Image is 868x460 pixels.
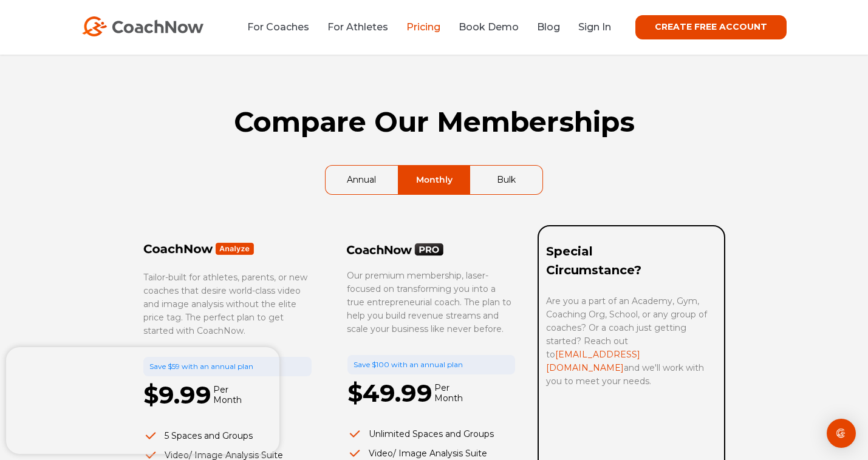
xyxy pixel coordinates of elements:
p: Our premium membership, laser-focused on transforming you into a true entrepreneurial coach. The ... [347,269,514,336]
li: Video/ Image Analysis Suite [347,447,515,460]
a: [EMAIL_ADDRESS][DOMAIN_NAME] [546,349,640,373]
div: Save $100 with an annual plan [347,355,515,374]
a: Bulk [470,166,542,194]
div: Open Intercom Messenger [827,419,856,448]
p: Tailor-built for athletes, parents, or new coaches that desire world-class video and image analys... [143,271,312,337]
h1: Compare Our Memberships [143,106,726,138]
a: Pricing [406,21,440,33]
img: Pro Logo Black [347,243,444,256]
span: Per Month [432,383,463,404]
li: Unlimited Spaces and Groups [347,427,515,441]
img: Frame [143,242,255,255]
a: Book Demo [459,21,519,33]
a: Sign In [578,21,611,33]
a: Blog [537,21,560,33]
strong: Special Circumstance? [546,244,641,277]
a: Annual [326,166,398,194]
a: For Coaches [247,21,309,33]
a: For Athletes [327,21,388,33]
a: Monthly [398,166,470,194]
iframe: Popup CTA [6,347,279,454]
p: Are you a part of an Academy, Gym, Coaching Org, School, or any group of coaches? Or a coach just... [546,294,714,388]
a: CREATE FREE ACCOUNT [635,15,787,39]
p: $49.99 [347,374,432,412]
img: CoachNow Logo [82,16,203,36]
